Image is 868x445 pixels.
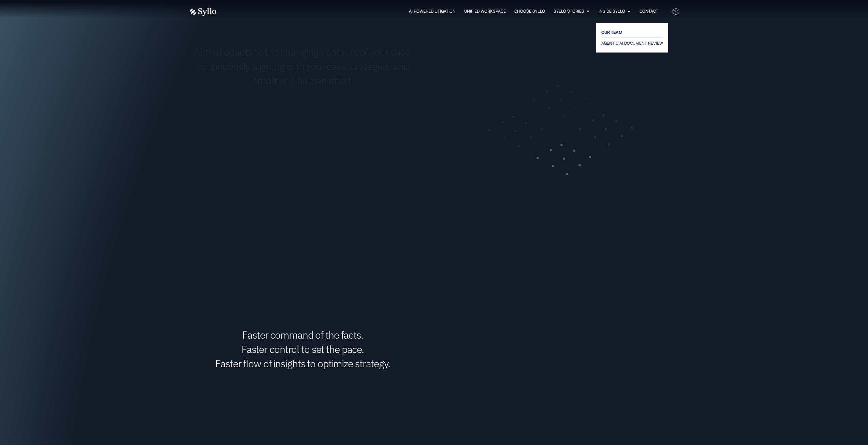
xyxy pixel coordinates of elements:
h1: AI that adapts to the changing contours of your case, continuously aligning with your case strate... [189,45,417,88]
a: OUR TEAM [601,28,663,36]
a: Choose Syllo [514,8,545,14]
div: Menu Toggle [230,8,658,15]
h1: Faster command of the facts. Faster control to set the pace. Faster flow of insights to optimize ... [189,328,417,371]
span: OUR TEAM [601,28,622,36]
a: Contact [639,8,658,14]
a: AGENTIC AI DOCUMENT REVIEW [601,39,663,47]
a: Unified Workspace [464,8,506,14]
a: AI Powered Litigation [409,8,456,14]
a: Inside Syllo [599,8,625,14]
img: white logo [189,8,217,16]
a: Syllo Stories [554,8,584,14]
nav: Menu [230,8,658,15]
